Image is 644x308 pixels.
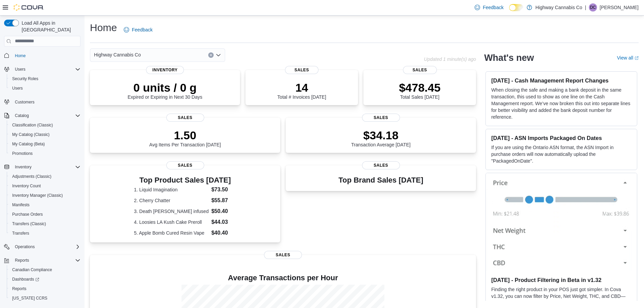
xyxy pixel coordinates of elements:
[9,172,54,181] a: Adjustments (Classic)
[14,4,44,11] img: Cova
[1,51,83,61] button: Home
[9,229,32,237] a: Transfers
[9,84,25,92] a: Users
[134,197,209,204] dt: 2. Cherry Chatter
[491,87,631,120] p: When closing the safe and making a bank deposit in the same transaction, this used to show as one...
[9,201,80,209] span: Manifests
[12,151,33,156] span: Promotions
[19,20,80,33] span: Load All Apps in [GEOGRAPHIC_DATA]
[7,200,83,210] button: Manifests
[15,99,34,105] span: Customers
[134,208,209,215] dt: 3. Death [PERSON_NAME] infused
[9,294,50,302] a: [US_STATE] CCRS
[9,220,80,228] span: Transfers (Classic)
[12,295,47,301] span: [US_STATE] CCRS
[9,149,80,158] span: Promotions
[12,221,46,227] span: Transfers (Classic)
[7,229,83,238] button: Transfers
[12,65,80,73] span: Users
[277,81,326,94] p: 14
[9,191,80,199] span: Inventory Manager (Classic)
[12,243,38,251] button: Operations
[9,210,80,218] span: Purchase Orders
[12,163,80,171] span: Inventory
[362,161,400,169] span: Sales
[7,191,83,200] button: Inventory Manager (Classic)
[12,202,29,208] span: Manifests
[9,75,80,83] span: Security Roles
[7,172,83,181] button: Adjustments (Classic)
[351,128,411,142] p: $34.18
[635,56,639,60] svg: External link
[134,176,236,184] h3: Top Product Sales [DATE]
[121,23,155,37] a: Feedback
[9,210,46,218] a: Purchase Orders
[585,3,586,11] p: |
[1,162,83,172] button: Inventory
[149,128,221,142] p: 1.50
[483,4,503,11] span: Feedback
[9,266,80,274] span: Canadian Compliance
[128,81,202,100] div: Expired or Expiring in Next 30 Days
[134,230,209,236] dt: 5. Apple Bomb Cured Resin Vape
[9,131,52,139] a: My Catalog (Classic)
[12,231,29,236] span: Transfers
[617,55,639,61] a: View allExternal link
[9,275,42,283] a: Dashboards
[211,196,236,205] dd: $55.87
[491,277,631,283] h3: [DATE] - Product Filtering in Beta in v1.32
[7,275,83,284] a: Dashboards
[509,11,509,11] span: Dark Mode
[264,251,302,259] span: Sales
[9,294,80,302] span: Washington CCRS
[600,3,639,11] p: [PERSON_NAME]
[12,76,38,81] span: Security Roles
[9,285,29,293] a: Reports
[12,98,80,106] span: Customers
[9,75,41,83] a: Security Roles
[7,210,83,219] button: Purchase Orders
[12,212,43,217] span: Purchase Orders
[362,114,400,122] span: Sales
[491,77,631,84] h3: [DATE] - Cash Management Report Changes
[7,130,83,139] button: My Catalog (Classic)
[12,52,28,60] a: Home
[12,174,51,179] span: Adjustments (Classic)
[9,220,49,228] a: Transfers (Classic)
[399,81,440,100] div: Total Sales [DATE]
[535,3,582,11] p: Highway Cannabis Co
[12,256,32,264] button: Reports
[12,286,26,291] span: Reports
[1,111,83,120] button: Catalog
[166,161,204,169] span: Sales
[9,131,80,139] span: My Catalog (Classic)
[1,65,83,74] button: Users
[12,243,80,251] span: Operations
[7,139,83,149] button: My Catalog (Beta)
[1,256,83,265] button: Reports
[509,4,523,11] input: Dark Mode
[277,81,326,100] div: Total # Invoices [DATE]
[12,86,23,91] span: Users
[7,284,83,293] button: Reports
[9,266,55,274] a: Canadian Compliance
[12,112,80,120] span: Catalog
[403,66,437,74] span: Sales
[9,172,80,181] span: Adjustments (Classic)
[9,140,80,148] span: My Catalog (Beta)
[12,193,63,198] span: Inventory Manager (Classic)
[399,81,440,94] p: $478.45
[12,51,80,60] span: Home
[7,149,83,158] button: Promotions
[12,267,52,273] span: Canadian Compliance
[15,53,26,58] span: Home
[9,191,66,199] a: Inventory Manager (Classic)
[351,128,411,147] div: Transaction Average [DATE]
[12,256,80,264] span: Reports
[12,65,28,73] button: Users
[12,163,34,171] button: Inventory
[285,66,319,74] span: Sales
[134,219,209,226] dt: 4. Loosies LA Kush Cake Preroll
[7,181,83,191] button: Inventory Count
[12,122,53,128] span: Classification (Classic)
